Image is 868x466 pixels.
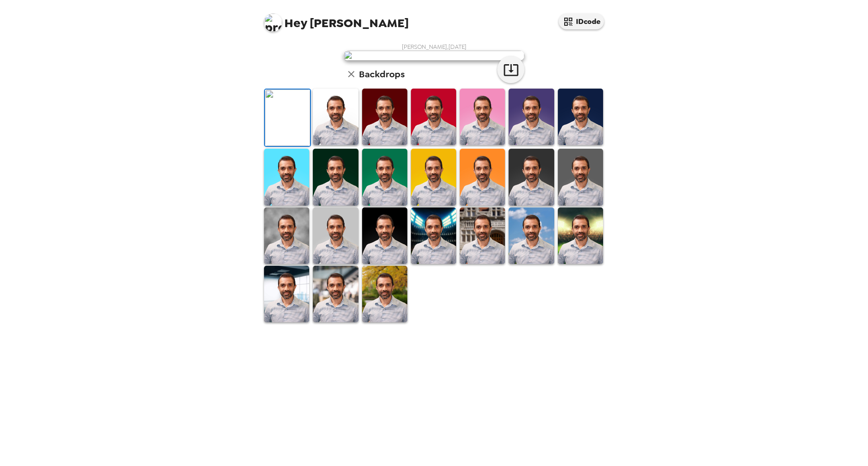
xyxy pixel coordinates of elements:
[265,89,310,146] img: Original
[402,43,467,51] span: [PERSON_NAME] , [DATE]
[559,14,604,29] button: IDcode
[284,15,307,31] span: Hey
[264,9,409,29] span: [PERSON_NAME]
[344,51,524,61] img: user
[359,67,405,81] h6: Backdrops
[264,14,282,32] img: profile pic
